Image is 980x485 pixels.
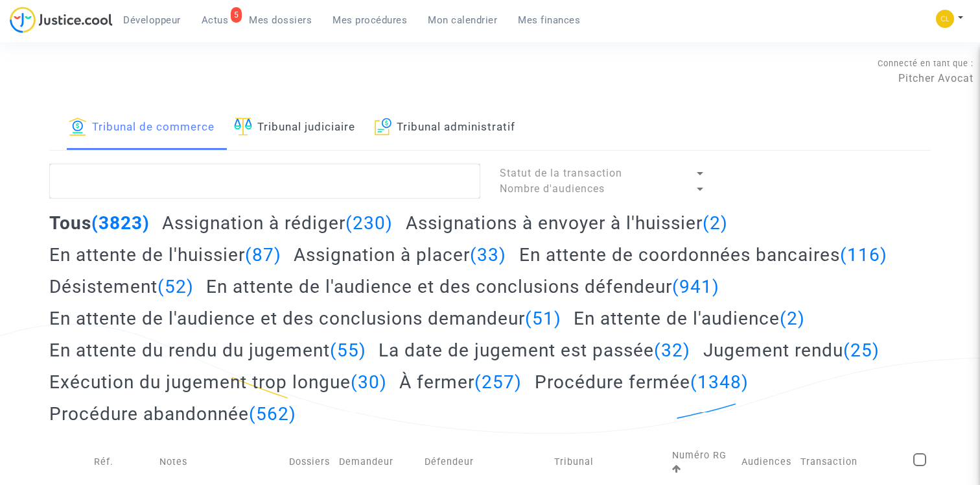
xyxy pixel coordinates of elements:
[234,106,355,150] a: Tribunal judiciaire
[330,340,366,361] span: (55)
[91,212,150,234] span: (3823)
[245,244,281,266] span: (87)
[239,10,322,30] a: Mes dossiers
[470,244,506,266] span: (33)
[332,14,407,26] span: Mes procédures
[878,58,974,68] span: Connecté en tant que :
[843,340,880,361] span: (25)
[703,339,880,362] h2: Jugement rendu
[49,243,281,266] h2: En attente de l'huissier
[379,339,690,362] h2: La date de jugement est passée
[49,307,561,330] h2: En attente de l'audience et des conclusions demandeur
[322,10,417,30] a: Mes procédures
[49,403,296,425] h2: Procédure abandonnée
[49,212,150,234] h2: Tous
[518,14,580,26] span: Mes finances
[123,14,181,26] span: Développeur
[191,10,239,30] a: 5Actus
[672,276,719,297] span: (941)
[375,106,516,150] a: Tribunal administratif
[654,340,690,361] span: (32)
[69,106,215,150] a: Tribunal de commerce
[474,371,522,393] span: (257)
[10,6,113,33] img: jc-logo.svg
[428,14,497,26] span: Mon calendrier
[417,10,507,30] a: Mon calendrier
[780,308,805,329] span: (2)
[231,7,242,23] div: 5
[840,244,887,266] span: (116)
[519,243,887,266] h2: En attente de coordonnées bancaires
[234,118,252,136] img: icon-faciliter-sm.svg
[113,10,191,30] a: Développeur
[406,212,728,234] h2: Assignations à envoyer à l'huissier
[703,212,728,234] span: (2)
[49,275,194,298] h2: Désistement
[249,14,312,26] span: Mes dossiers
[507,10,590,30] a: Mes finances
[690,371,749,393] span: (1348)
[294,243,506,266] h2: Assignation à placer
[69,118,87,136] img: icon-banque.svg
[525,308,561,329] span: (51)
[375,118,392,136] img: icon-archive.svg
[162,212,393,234] h2: Assignation à rédiger
[936,10,954,28] img: f0b917ab549025eb3af43f3c4438ad5d
[202,14,229,26] span: Actus
[157,276,194,297] span: (52)
[500,182,605,195] span: Nombre d'audiences
[345,212,393,234] span: (230)
[399,371,522,393] h2: À fermer
[574,307,805,330] h2: En attente de l'audience
[351,371,387,393] span: (30)
[206,275,719,298] h2: En attente de l'audience et des conclusions défendeur
[500,167,622,179] span: Statut de la transaction
[249,403,296,425] span: (562)
[535,371,749,393] h2: Procédure fermée
[49,339,366,362] h2: En attente du rendu du jugement
[49,371,387,393] h2: Exécution du jugement trop longue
